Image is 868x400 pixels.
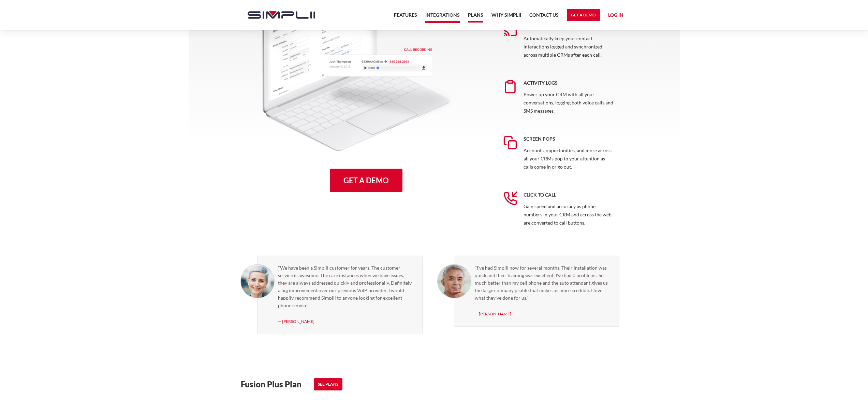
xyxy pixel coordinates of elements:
[394,11,417,23] a: Features
[524,202,615,227] p: Gain speed and accuracy as phone numbers in your CRM and across the web are converted to call but...
[278,317,414,326] div: — [PERSON_NAME]
[475,264,611,302] blockquote: "I've had Simplii now for several months. Their installation was quick and their training was exc...
[524,34,615,59] p: Automatically keep your contact interactions logged and synchronized across multiple CRMs after e...
[608,11,623,21] a: Log in
[330,169,402,192] a: Get a Demo
[503,127,628,183] a: Screen PopsAccounts, opportunities, and more across all your CRMs pop to your attention as calls ...
[503,15,628,71] a: Multi-sync CRMsAutomatically keep your contact interactions logged and synchronized across multip...
[503,71,628,127] a: Activity LogsPower up your CRM with all your conversations, logging both voice calls and SMS mess...
[241,379,301,389] h3: Fusion Plus Plan
[248,11,315,19] img: Simplii
[524,90,615,115] p: Power up your CRM with all your conversations, logging both voice calls and SMS messages.
[491,11,521,23] a: Why Simplii
[524,135,615,142] h5: Screen Pops
[524,191,615,198] h5: Click to Call
[529,11,559,23] a: Contact US
[468,11,483,23] a: Plans
[524,80,615,86] h5: Activity Logs
[524,146,615,171] p: Accounts, opportunities, and more across all your CRMs pop to your attention as calls come in or ...
[567,9,600,21] a: Get a Demo
[475,310,611,318] div: — [PERSON_NAME]
[503,183,628,239] a: Click to CallGain speed and accuracy as phone numbers in your CRM and across the web are converte...
[278,264,414,309] blockquote: "We have been a Simplii customer for years. The customer service is awesome. The rare instances w...
[425,11,460,23] a: Integrations
[314,378,342,390] a: See Plans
